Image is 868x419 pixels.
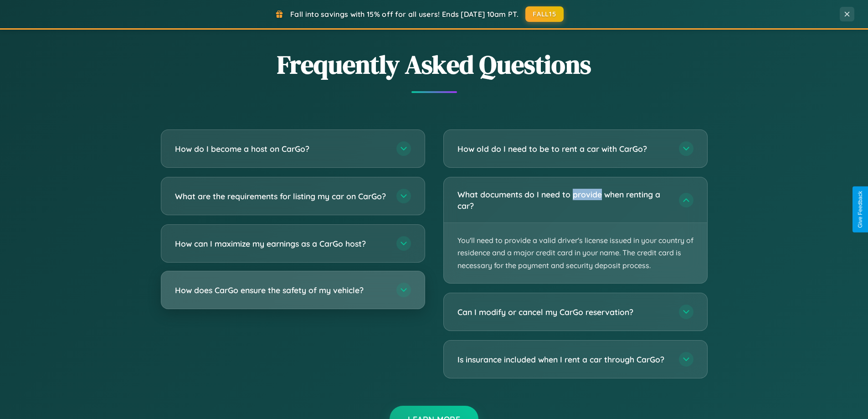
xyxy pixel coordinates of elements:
[175,285,387,296] h3: How does CarGo ensure the safety of my vehicle?
[444,223,707,283] p: You'll need to provide a valid driver's license issued in your country of residence and a major c...
[161,47,708,82] h2: Frequently Asked Questions
[457,306,670,318] h3: Can I modify or cancel my CarGo reservation?
[457,354,670,365] h3: Is insurance included when I rent a car through CarGo?
[457,143,670,155] h3: How old do I need to be to rent a car with CarGo?
[175,191,387,202] h3: What are the requirements for listing my car on CarGo?
[175,143,387,155] h3: How do I become a host on CarGo?
[175,238,387,249] h3: How can I maximize my earnings as a CarGo host?
[290,10,519,19] span: Fall into savings with 15% off for all users! Ends [DATE] 10am PT.
[525,6,564,22] button: FALL15
[457,189,670,211] h3: What documents do I need to provide when renting a car?
[857,191,863,228] div: Give Feedback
